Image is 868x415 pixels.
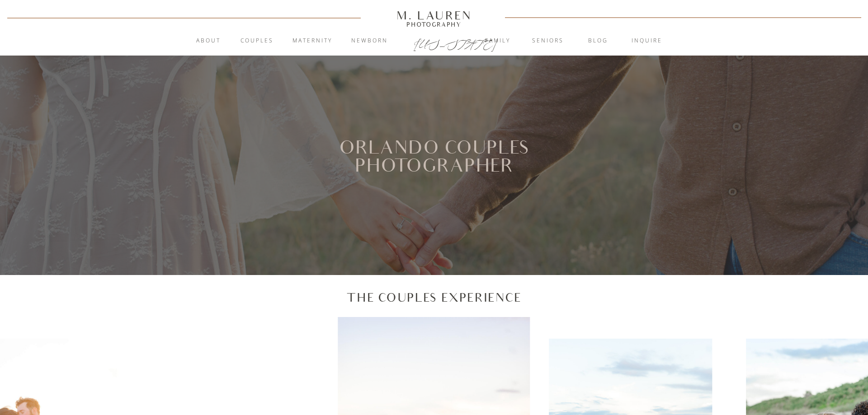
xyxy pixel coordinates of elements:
a: blog [574,37,623,46]
a: Newborn [345,37,394,46]
a: [US_STATE] [414,37,455,48]
a: Couples [232,37,281,46]
a: inquire [623,37,671,46]
h1: Orlando Couples Photographer [324,139,544,198]
p: The Couples Experience [346,289,522,305]
a: Family [473,37,522,46]
a: Photography [392,22,476,27]
a: Maternity [288,37,337,46]
a: M. Lauren [369,10,499,20]
a: Seniors [524,37,572,46]
a: About [191,37,226,46]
